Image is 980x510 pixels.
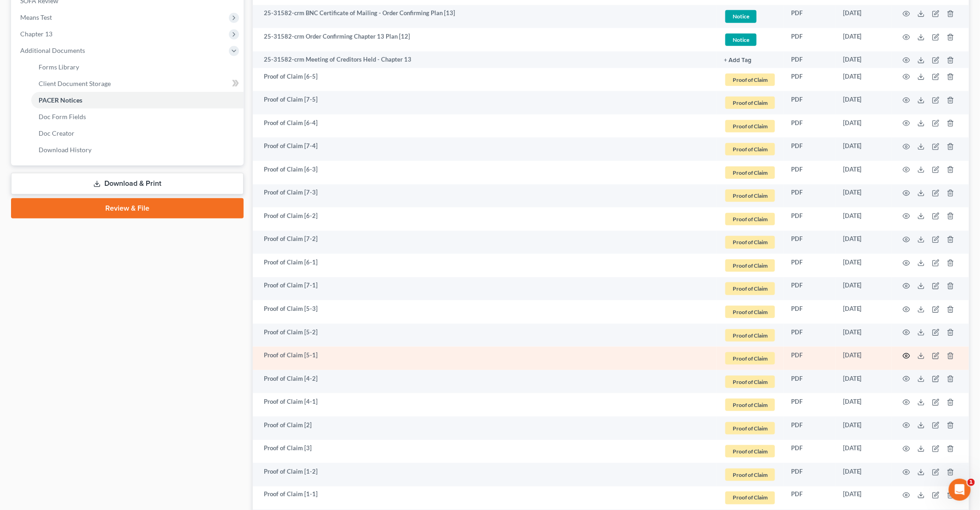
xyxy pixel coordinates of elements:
[724,119,776,134] a: Proof of Claim
[784,370,836,394] td: PDF
[31,109,244,125] a: Doc Form Fields
[11,173,244,195] a: Download & Print
[724,212,776,227] a: Proof of Claim
[725,166,775,179] span: Proof of Claim
[784,487,836,510] td: PDF
[784,91,836,115] td: PDF
[725,445,775,458] span: Proof of Claim
[784,393,836,417] td: PDF
[724,9,776,24] a: Notice
[724,57,752,63] button: + Add Tag
[724,374,776,390] a: Proof of Claim
[253,347,717,370] td: Proof of Claim [5-1]
[836,231,892,254] td: [DATE]
[724,258,776,273] a: Proof of Claim
[784,52,836,68] td: PDF
[724,467,776,482] a: Proof of Claim
[725,376,775,388] span: Proof of Claim
[725,422,775,435] span: Proof of Claim
[836,300,892,324] td: [DATE]
[253,254,717,277] td: Proof of Claim [6-1]
[39,63,79,71] span: Forms Library
[836,324,892,347] td: [DATE]
[784,231,836,254] td: PDF
[836,5,892,29] td: [DATE]
[836,91,892,115] td: [DATE]
[968,479,975,486] span: 1
[949,479,971,501] iframe: Intercom live chat
[724,397,776,413] a: Proof of Claim
[836,28,892,52] td: [DATE]
[253,417,717,440] td: Proof of Claim [2]
[253,324,717,347] td: Proof of Claim [5-2]
[253,440,717,464] td: Proof of Claim [3]
[724,165,776,180] a: Proof of Claim
[725,189,775,202] span: Proof of Claim
[39,96,82,104] span: PACER Notices
[784,5,836,29] td: PDF
[724,351,776,366] a: Proof of Claim
[253,5,717,29] td: 25-31582-crm BNC Certificate of Mailing - Order Confirming Plan [13]
[39,129,74,137] span: Doc Creator
[253,463,717,487] td: Proof of Claim [1-2]
[724,490,776,505] a: Proof of Claim
[784,28,836,52] td: PDF
[724,188,776,203] a: Proof of Claim
[836,138,892,161] td: [DATE]
[725,399,775,411] span: Proof of Claim
[836,68,892,92] td: [DATE]
[725,236,775,248] span: Proof of Claim
[253,231,717,254] td: Proof of Claim [7-2]
[724,142,776,157] a: Proof of Claim
[725,213,775,225] span: Proof of Claim
[784,161,836,184] td: PDF
[836,207,892,231] td: [DATE]
[724,95,776,110] a: Proof of Claim
[784,115,836,138] td: PDF
[725,352,775,365] span: Proof of Claim
[724,281,776,296] a: Proof of Claim
[784,463,836,487] td: PDF
[253,115,717,138] td: Proof of Claim [6-4]
[20,30,52,38] span: Chapter 13
[725,34,757,46] span: Notice
[725,97,775,109] span: Proof of Claim
[725,329,775,342] span: Proof of Claim
[725,120,775,132] span: Proof of Claim
[836,393,892,417] td: [DATE]
[724,328,776,343] a: Proof of Claim
[725,492,775,504] span: Proof of Claim
[724,72,776,87] a: Proof of Claim
[725,306,775,318] span: Proof of Claim
[725,469,775,481] span: Proof of Claim
[725,282,775,295] span: Proof of Claim
[725,259,775,272] span: Proof of Claim
[724,32,776,47] a: Notice
[724,304,776,320] a: Proof of Claim
[784,207,836,231] td: PDF
[836,254,892,277] td: [DATE]
[20,46,85,54] span: Additional Documents
[31,92,244,109] a: PACER Notices
[253,277,717,301] td: Proof of Claim [7-1]
[784,417,836,440] td: PDF
[725,74,775,86] span: Proof of Claim
[253,161,717,184] td: Proof of Claim [6-3]
[31,125,244,142] a: Doc Creator
[836,184,892,208] td: [DATE]
[784,347,836,370] td: PDF
[725,10,757,23] span: Notice
[784,300,836,324] td: PDF
[724,55,776,64] a: + Add Tag
[253,91,717,115] td: Proof of Claim [7-5]
[31,142,244,158] a: Download History
[836,52,892,68] td: [DATE]
[253,28,717,52] td: 25-31582-crm Order Confirming Chapter 13 Plan [12]
[784,138,836,161] td: PDF
[724,444,776,459] a: Proof of Claim
[836,161,892,184] td: [DATE]
[784,324,836,347] td: PDF
[836,347,892,370] td: [DATE]
[39,113,86,120] span: Doc Form Fields
[784,184,836,208] td: PDF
